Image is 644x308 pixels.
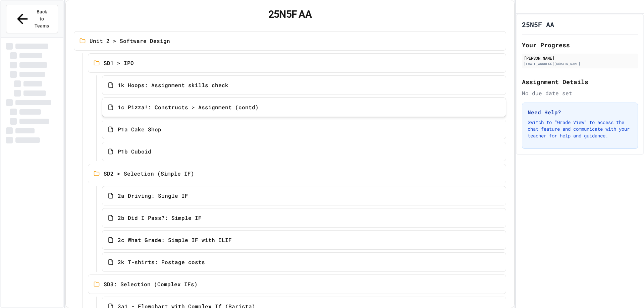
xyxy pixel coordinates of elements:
[104,170,194,178] span: SD2 > Selection (Simple IF)
[102,75,506,95] a: 1k Hoops: Assignment skills check
[522,40,638,50] h2: Your Progress
[522,77,638,86] h2: Assignment Details
[104,280,198,288] span: SD3: Selection (Complex IFs)
[6,5,58,33] button: Back to Teams
[522,20,554,29] h1: 25N5F AA
[118,125,161,133] span: P1a Cake Shop
[524,55,636,61] div: [PERSON_NAME]
[118,147,151,156] span: P1b Cuboid
[104,59,134,67] span: SD1 > IPO
[118,236,232,244] span: 2c What Grade: Simple IF with ELIF
[102,98,506,117] a: 1c Pizza!: Constructs > Assignment (contd)
[528,119,632,139] p: Switch to "Grade View" to access the chat feature and communicate with your teacher for help and ...
[102,186,506,205] a: 2a Driving: Single IF
[102,208,506,228] a: 2b Did I Pass?: Simple IF
[90,37,170,45] span: Unit 2 > Software Design
[118,192,188,200] span: 2a Driving: Single IF
[102,120,506,139] a: P1a Cake Shop
[102,230,506,250] a: 2c What Grade: Simple IF with ELIF
[118,81,228,89] span: 1k Hoops: Assignment skills check
[528,108,632,116] h3: Need Help?
[118,214,202,222] span: 2b Did I Pass?: Simple IF
[102,252,506,272] a: 2k T-shirts: Postage costs
[102,142,506,161] a: P1b Cuboid
[34,8,50,29] span: Back to Teams
[524,61,636,66] div: [EMAIL_ADDRESS][DOMAIN_NAME]
[118,103,259,111] span: 1c Pizza!: Constructs > Assignment (contd)
[522,89,638,97] div: No due date set
[118,258,205,266] span: 2k T-shirts: Postage costs
[74,8,506,20] h1: 25N5F AA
